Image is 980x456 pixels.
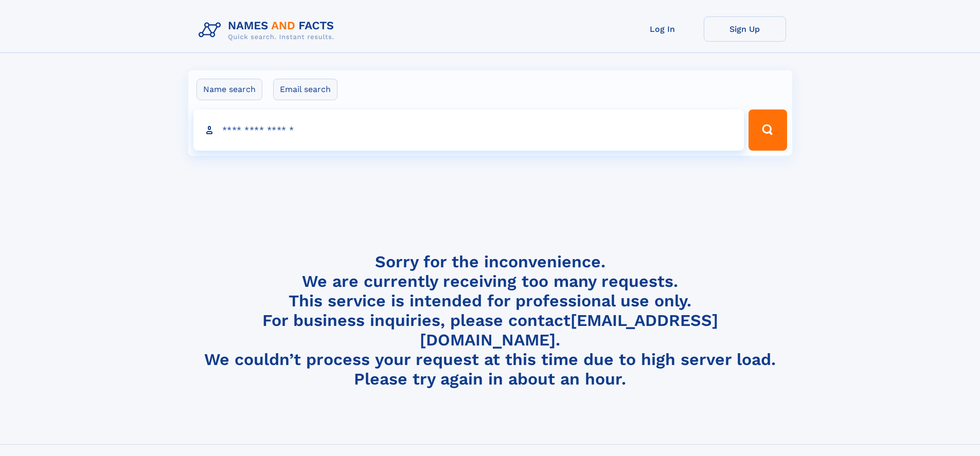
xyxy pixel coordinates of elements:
[197,79,262,100] label: Name search
[621,16,704,42] a: Log In
[193,110,744,151] input: search input
[420,311,718,350] a: [EMAIL_ADDRESS][DOMAIN_NAME]
[749,110,787,151] button: Search Button
[194,16,343,44] img: Logo Names and Facts
[194,252,786,389] h4: Sorry for the inconvenience. We are currently receiving too many requests. This service is intend...
[704,16,786,42] a: Sign Up
[273,79,337,100] label: Email search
